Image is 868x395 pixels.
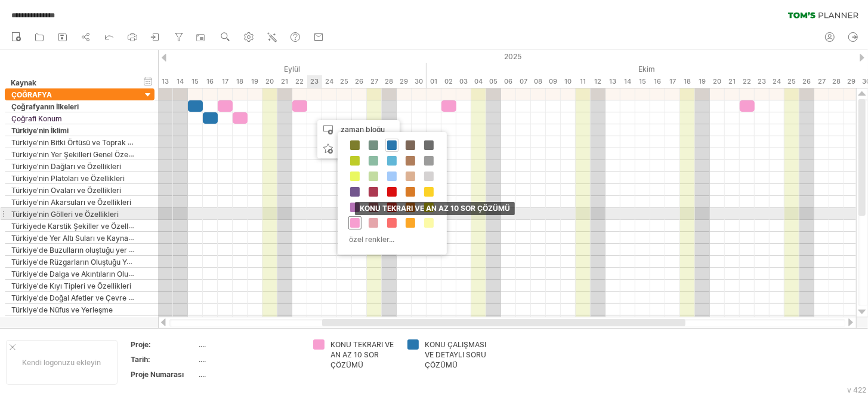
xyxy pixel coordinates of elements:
[591,75,606,88] div: Pazar, 12 Ekim 2025
[595,77,602,85] font: 12
[131,370,184,379] font: Proje Numarası
[427,75,441,88] div: Çarşamba, 1 Ekim 2025
[475,77,483,85] font: 04
[177,77,184,85] font: 14
[490,77,498,85] font: 05
[669,77,676,85] font: 17
[352,75,367,88] div: Cuma, 26 Eylül 2025
[799,75,814,88] div: Pazar, 26 Ekim 2025
[829,75,844,88] div: Salı, 28 Ekim 2025
[11,90,52,99] font: ÇOĞRAFYA
[367,75,382,88] div: Cumartesi, 27 Eylül 2025
[640,77,647,85] font: 15
[203,75,218,88] div: Salı, 16 Eylül 2025
[11,233,141,243] font: Türkiye'de Yer Altı Suları ve Kaynaklar
[740,75,755,88] div: Çarşamba, 22 Ekim 2025
[218,75,233,88] div: Çarşamba, 17 Eylül 2025
[818,77,826,85] font: 27
[282,77,289,85] font: 21
[131,355,150,364] font: Tarih:
[222,77,228,85] font: 17
[326,77,334,85] font: 24
[11,293,159,302] font: Türkiye'de Doğal Afetler ve Çevre Sorunları
[248,75,262,88] div: Cuma, 19 Eylül 2025
[620,75,635,88] div: Salı, 14 Ekim 2025
[833,77,841,85] font: 28
[486,75,501,88] div: Pazar, 5 Ekim 2025
[397,75,412,88] div: Pazartesi, 29 Eylül 2025
[11,245,155,255] font: Türkiye'de Buzulların oluştuğu yer şekilleri
[296,77,304,85] font: 22
[252,77,259,85] font: 19
[322,75,337,88] div: Çarşamba, 24 Eylül 2025
[11,210,119,219] font: Türkiye'nin Gölleri ve Özellikleri
[11,162,121,171] font: Türkiye'nin Dağları ve Özellikleri
[199,370,206,379] font: ....
[535,77,543,85] font: 08
[11,149,149,159] font: Türkiye'nin Yer Şekilleri Genel Özellikleri
[770,75,784,88] div: Cuma, 24 Ekim 2025
[684,77,691,85] font: 18
[743,77,752,85] font: 22
[848,77,856,85] font: 29
[729,77,736,85] font: 21
[11,269,188,278] font: Türkiye'de Dalga ve Akıntıların Oluştuğu Yer şekilleri
[725,75,740,88] div: Salı, 21 Ekim 2025
[625,77,632,85] font: 14
[654,77,662,85] font: 16
[11,174,125,183] font: Türkiye'nin Platoları ve Özellikleri
[425,340,486,369] font: KONU ÇALIŞMASI VE DETAYLI SORU ÇÖZÜMÜ
[11,221,145,231] font: Türkiyede Karstik Şekiller ve Özellikleri
[382,75,397,88] div: Pazar, 28 Eylül 2025
[400,77,409,85] font: 29
[814,75,829,88] div: Pazartesi, 27 Ekim 2025
[173,75,188,88] div: Pazar, 14 Eylül 2025
[431,77,438,85] font: 01
[207,77,214,85] font: 16
[784,75,799,88] div: Cumartesi, 25 Ekim 2025
[11,114,62,123] font: Çoğrafi Konum
[11,186,121,195] font: Türkiye'nin Ovaları ve Özellikleri
[505,52,522,61] font: 2025
[188,75,203,88] div: Pazartesi, 15 Eylül 2025
[635,75,650,88] div: Çarşamba, 15 Ekim 2025
[710,75,725,88] div: Pazartesi, 20 Ekim 2025
[665,75,680,88] div: Cuma, 17 Ekim 2025
[262,75,277,88] div: Cumartesi, 20 Eylül 2025
[546,75,561,88] div: Perşembe, 9 Ekim 2025
[330,340,394,369] font: KONU TEKRARI VE AN AZ 10 SOR ÇÖZÜMÜ
[307,75,322,88] div: Salı, 23 Eylül 2025
[610,77,617,85] font: 13
[341,125,385,153] font: zaman bloğu ekle
[531,75,546,88] div: Çarşamba, 8 Ekim 2025
[341,77,349,85] font: 25
[23,358,101,367] font: Kendi logonuzu ekleyin
[576,75,591,88] div: Cumartesi, 11 Ekim 2025
[803,77,811,85] font: 26
[311,77,319,85] font: 23
[441,75,456,88] div: Perşembe, 2 Ekim 2025
[158,75,173,88] div: Cumartesi, 13 Eylül 2025
[520,77,527,85] font: 07
[412,75,427,88] div: Salı, 30 Eylül 2025
[360,204,510,213] font: KONU TEKRARI VE AN AZ 10 SOR ÇÖZÜMÜ
[11,126,69,135] font: Türkiye'nin İklimi
[561,75,576,88] div: Cuma, 10 Ekim 2025
[11,102,79,111] font: Çoğrafyanın İlkeleri
[456,75,471,88] div: Cuma, 3 Ekim 2025
[650,75,665,88] div: Perşembe, 16 Ekim 2025
[11,137,172,147] font: Türkiye'nin Bitki Örtüsü ve Toprak değiştiricileri
[415,77,423,85] font: 30
[773,77,781,85] font: 24
[11,281,131,290] font: Türkiye'de Kıyı Tipleri ve Özellikleri
[695,75,710,88] div: Pazar, 19 Ekim 2025
[370,77,378,85] font: 27
[606,75,620,88] div: Pazartesi, 13 Ekim 2025
[505,77,513,85] font: 06
[162,77,169,85] font: 13
[199,355,206,364] font: ....
[284,65,300,74] font: Eylül
[549,77,558,85] font: 09
[639,65,656,74] font: Ekim
[356,77,364,85] font: 26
